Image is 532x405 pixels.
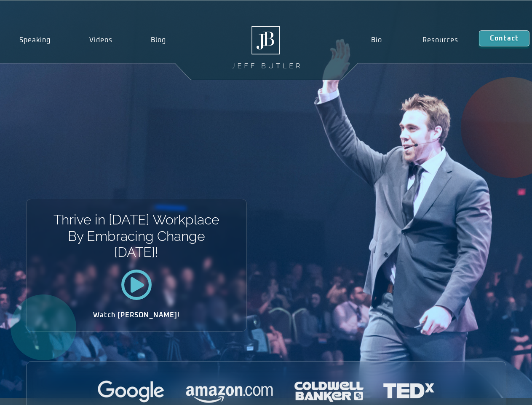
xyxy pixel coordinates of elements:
span: Contact [490,35,519,42]
h2: Watch [PERSON_NAME]! [56,312,217,319]
a: Contact [479,30,529,46]
a: Bio [350,30,402,50]
a: Blog [131,30,185,50]
a: Resources [402,30,479,50]
nav: Menu [350,30,479,50]
a: Videos [70,30,132,50]
h1: Thrive in [DATE] Workplace By Embracing Change [DATE]! [53,212,220,260]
